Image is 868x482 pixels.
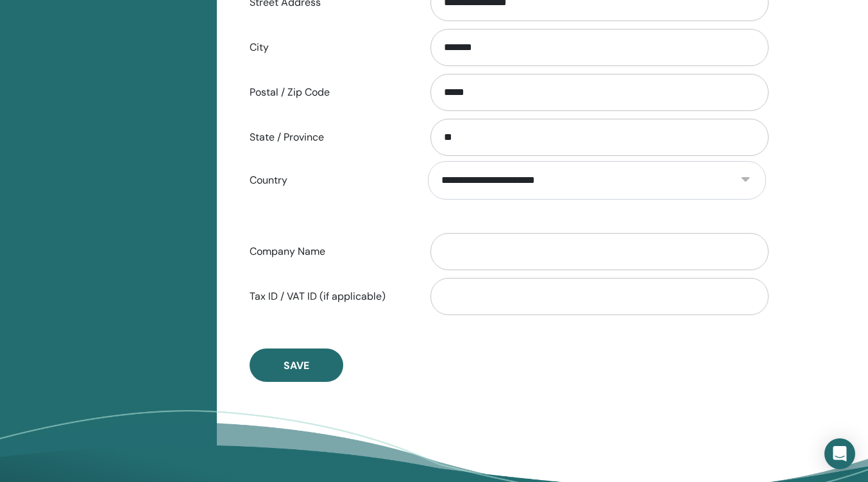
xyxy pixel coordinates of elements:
[240,284,418,309] label: Tax ID / VAT ID (if applicable)
[240,239,418,264] label: Company Name
[240,80,418,105] label: Postal / Zip Code
[240,125,418,150] label: State / Province
[240,168,418,193] label: Country
[824,438,855,469] div: Open Intercom Messenger
[284,359,309,372] span: Save
[240,35,418,60] label: City
[250,349,343,382] button: Save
